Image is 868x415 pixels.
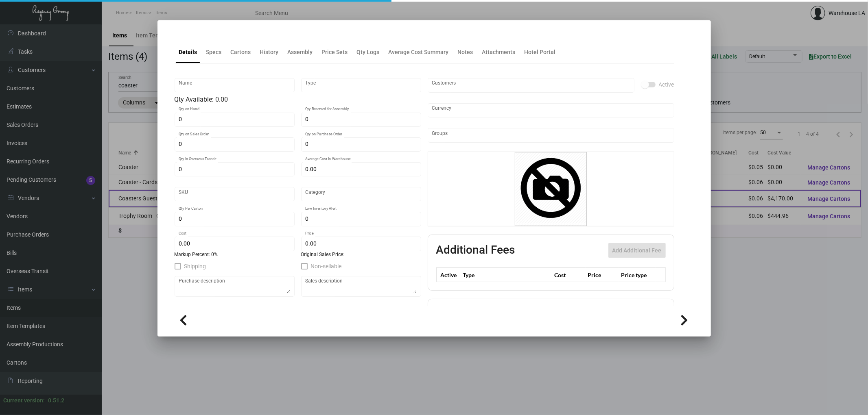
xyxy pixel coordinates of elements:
[461,268,552,282] th: Type
[612,247,662,254] span: Add Additional Fee
[175,95,421,104] div: Qty Available: 0.00
[525,48,556,56] div: Hotel Portal
[659,80,674,89] span: Active
[432,82,630,89] input: Add new..
[552,268,586,282] th: Cost
[311,261,342,271] span: Non-sellable
[206,48,222,56] div: Specs
[432,132,670,139] input: Add new..
[322,48,348,56] div: Price Sets
[3,396,45,405] div: Current version:
[619,268,656,282] th: Price type
[260,48,279,56] div: History
[608,243,666,258] button: Add Additional Fee
[288,48,313,56] div: Assembly
[48,396,64,405] div: 0.51.2
[436,243,515,258] h2: Additional Fees
[231,48,251,56] div: Cartons
[357,48,380,56] div: Qty Logs
[179,48,197,56] div: Details
[458,48,473,56] div: Notes
[586,268,619,282] th: Price
[389,48,449,56] div: Average Cost Summary
[184,261,206,271] span: Shipping
[436,268,461,282] th: Active
[482,48,516,56] div: Attachments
